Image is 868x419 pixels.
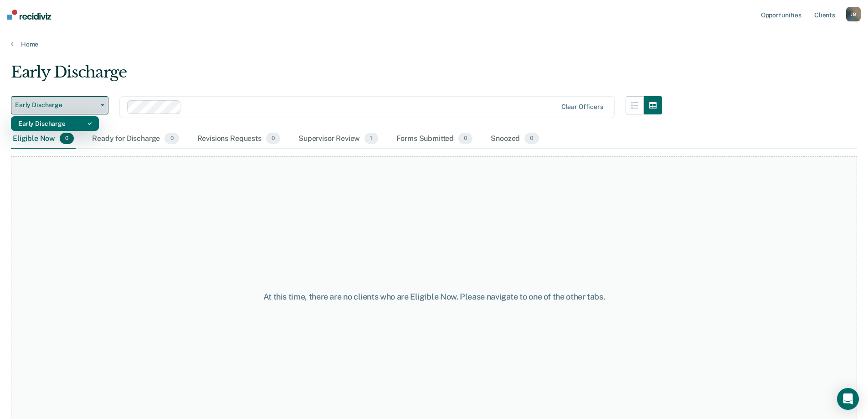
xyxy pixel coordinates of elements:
[395,129,475,149] div: Forms Submitted0
[837,388,859,410] div: Open Intercom Messenger
[11,129,76,149] div: Eligible Now0
[524,133,539,145] span: 0
[90,129,180,149] div: Ready for Discharge0
[11,40,857,48] a: Home
[7,10,51,20] img: Recidiviz
[195,129,282,149] div: Revisions Requests0
[365,133,378,145] span: 1
[297,129,380,149] div: Supervisor Review1
[846,7,861,21] button: JB
[846,7,861,21] div: J B
[11,63,662,89] div: Early Discharge
[458,133,473,145] span: 0
[489,129,540,149] div: Snoozed0
[11,96,108,114] button: Early Discharge
[223,292,646,302] div: At this time, there are no clients who are Eligible Now. Please navigate to one of the other tabs.
[15,101,97,109] span: Early Discharge
[561,103,603,111] div: Clear officers
[164,133,179,145] span: 0
[266,133,280,145] span: 0
[18,116,92,131] div: Early Discharge
[60,133,74,145] span: 0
